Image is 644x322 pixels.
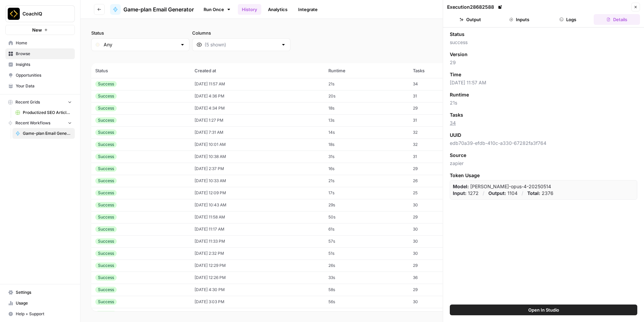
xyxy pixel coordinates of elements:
td: 61s [324,223,409,235]
a: Game-plan Email Generator [12,128,75,139]
span: success [450,39,637,46]
td: 18s [324,138,409,151]
td: 29 [409,211,475,223]
td: 29s [324,199,409,211]
td: 34 [409,78,475,90]
span: Source [450,152,466,159]
div: Success [95,238,117,244]
strong: Model: [453,184,469,189]
td: 30 [409,199,475,211]
strong: Output: [488,190,506,196]
td: 50s [324,211,409,223]
span: Recent Grids [15,99,40,105]
td: [DATE] 4:34 PM [191,102,325,114]
span: Settings [16,289,72,295]
div: Execution 28682588 [447,4,503,10]
button: Logs [545,14,591,25]
td: [DATE] 10:27 AM [191,308,325,320]
td: [DATE] 10:43 AM [191,199,325,211]
td: 30 [409,235,475,247]
td: [DATE] 2:32 PM [191,247,325,259]
td: 36 [409,272,475,284]
div: Success [95,250,117,256]
td: 16s [324,163,409,175]
a: Browse [5,48,75,59]
td: 26s [324,259,409,272]
td: 30 [409,223,475,235]
td: 33s [324,272,409,284]
input: (5 shown) [205,41,278,48]
input: Any [104,41,177,48]
td: [DATE] 12:26 PM [191,272,325,284]
span: Token Usage [450,172,637,179]
th: Runtime [324,63,409,78]
td: [DATE] 11:33 PM [191,235,325,247]
div: Success [95,190,117,196]
td: [DATE] 10:38 AM [191,151,325,163]
td: [DATE] 11:58 AM [191,211,325,223]
span: Time [450,71,461,78]
button: Workspace: CoachIQ [5,5,75,22]
a: Run Once [199,4,235,15]
td: 51s [324,247,409,259]
a: History [238,4,261,15]
td: 32 [409,126,475,138]
span: Open In Studio [528,307,559,313]
button: New [5,25,75,35]
p: 1104 [488,190,518,197]
div: Success [95,214,117,220]
a: Opportunities [5,70,75,81]
span: (284 records) [91,51,633,63]
a: 34 [450,120,456,126]
div: Success [95,311,117,317]
span: Game-plan Email Generator [23,130,72,136]
span: 29 [450,59,637,66]
td: 18s [324,102,409,114]
td: 29 [409,284,475,296]
td: [DATE] 7:31 AM [191,126,325,138]
span: [DATE] 11:57 AM [450,79,637,86]
p: 1272 [453,190,479,197]
td: 58s [324,284,409,296]
td: 26 [409,308,475,320]
div: Success [95,178,117,184]
span: Runtime [450,91,469,98]
span: Recent Workflows [15,120,50,126]
div: Success [95,263,117,269]
a: Usage [5,298,75,309]
div: Success [95,93,117,99]
th: Tasks [409,63,475,78]
td: 27s [324,308,409,320]
td: 25 [409,187,475,199]
td: [DATE] 3:03 PM [191,296,325,308]
span: CoachIQ [22,10,63,17]
td: 57s [324,235,409,247]
div: Success [95,166,117,172]
td: [DATE] 12:29 PM [191,259,325,272]
td: 31 [409,151,475,163]
label: Status [91,30,190,36]
td: 31s [324,151,409,163]
td: 29 [409,102,475,114]
td: [DATE] 4:30 PM [191,284,325,296]
span: Tasks [450,112,463,118]
td: [DATE] 11:17 AM [191,223,325,235]
td: [DATE] 2:37 PM [191,163,325,175]
div: Success [95,202,117,208]
button: Open In Studio [450,305,637,315]
td: 20s [324,90,409,102]
button: Output [447,14,493,25]
button: Recent Workflows [5,118,75,128]
div: Success [95,154,117,160]
div: Success [95,226,117,232]
td: 30 [409,296,475,308]
span: Version [450,51,468,58]
div: Success [95,129,117,135]
button: Details [594,14,640,25]
div: Success [95,287,117,293]
td: [DATE] 10:33 AM [191,175,325,187]
button: Inputs [496,14,542,25]
td: 13s [324,114,409,126]
td: 31 [409,90,475,102]
span: Game-plan Email Generator [123,5,194,13]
